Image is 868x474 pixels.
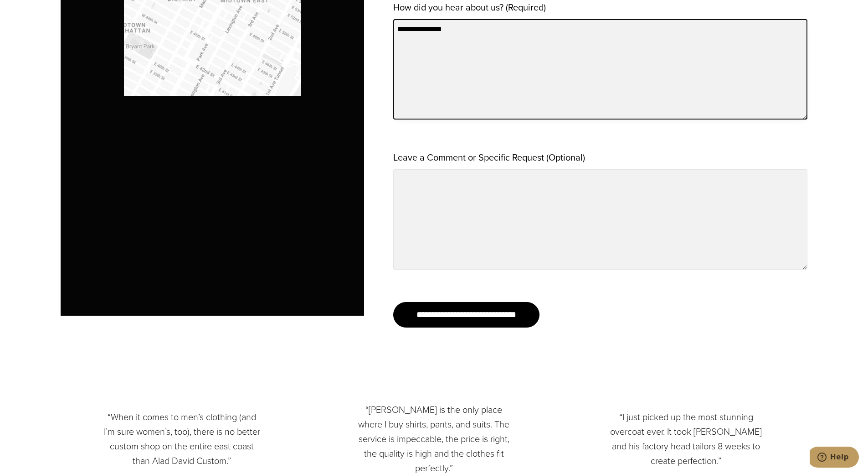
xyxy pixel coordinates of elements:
label: Leave a Comment or Specific Request (Optional) [393,149,585,166]
p: “When it comes to men’s clothing (and I’m sure women’s, too), there is no better custom shop on t... [102,410,262,468]
iframe: Opens a widget where you can chat to one of our agents [810,447,859,469]
p: “I just picked up the most stunning overcoat ever. It took [PERSON_NAME] and his factory head tai... [606,410,766,468]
